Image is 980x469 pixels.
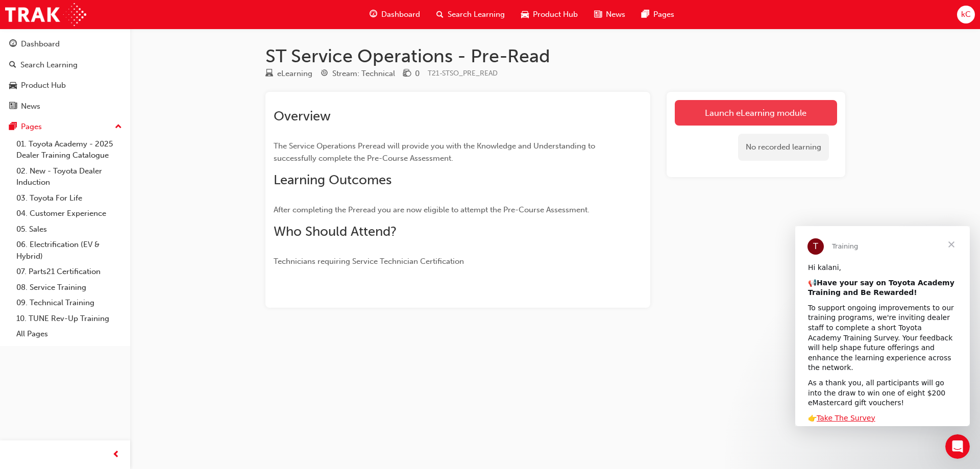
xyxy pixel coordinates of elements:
[738,134,829,161] div: No recorded learning
[274,224,397,239] span: Who Should Attend?
[274,141,597,163] span: The Service Operations Preread will provide you with the Knowledge and Understanding to successfu...
[586,4,633,25] a: news-iconNews
[957,6,975,23] button: kC
[277,68,312,80] div: eLearning
[274,205,590,214] span: After completing the Preread you are now eligible to attempt the Pre-Course Assessment.
[9,40,17,49] span: guage-icon
[21,121,42,133] div: Pages
[795,226,970,426] iframe: Intercom live chat message
[12,326,126,342] a: All Pages
[961,9,971,20] span: kC
[633,4,682,25] a: pages-iconPages
[428,4,513,25] a: search-iconSearch Learning
[521,8,529,21] span: car-icon
[274,172,391,188] span: Learning Outcomes
[274,257,464,266] span: Technicians requiring Service Technician Certification
[4,117,126,136] button: Pages
[4,35,126,54] a: Dashboard
[4,33,126,117] button: DashboardSearch LearningProduct HubNews
[370,8,377,21] span: guage-icon
[21,38,60,50] div: Dashboard
[9,122,17,132] span: pages-icon
[12,136,126,163] a: 01. Toyota Academy - 2025 Dealer Training Catalogue
[12,237,126,264] a: 06. Electrification (EV & Hybrid)
[675,100,837,126] a: Launch eLearning module
[403,67,420,80] div: Price
[332,68,395,80] div: Stream: Technical
[265,67,312,80] div: Type
[381,9,420,20] span: Dashboard
[265,69,273,79] span: learningResourceType_ELEARNING-icon
[428,69,498,78] span: Learning resource code
[9,61,16,70] span: search-icon
[12,264,126,280] a: 07. Parts21 Certification
[653,9,674,20] span: Pages
[321,69,328,79] span: target-icon
[415,68,420,80] div: 0
[4,97,126,116] a: News
[9,102,17,111] span: news-icon
[594,8,602,21] span: news-icon
[12,221,126,237] a: 05. Sales
[436,8,444,21] span: search-icon
[5,3,86,26] img: Trak
[321,67,395,80] div: Stream
[21,80,66,91] div: Product Hub
[642,8,649,21] span: pages-icon
[21,101,40,112] div: News
[112,449,120,461] span: prev-icon
[4,56,126,75] a: Search Learning
[12,190,126,206] a: 03. Toyota For Life
[12,295,126,311] a: 09. Technical Training
[12,206,126,221] a: 04. Customer Experience
[606,9,625,20] span: News
[12,280,126,295] a: 08. Service Training
[4,76,126,95] a: Product Hub
[20,59,78,71] div: Search Learning
[12,163,126,190] a: 02. New - Toyota Dealer Induction
[12,311,126,327] a: 10. TUNE Rev-Up Training
[945,434,970,459] iframe: Intercom live chat
[448,9,505,20] span: Search Learning
[513,4,586,25] a: car-iconProduct Hub
[361,4,428,25] a: guage-iconDashboard
[274,108,331,124] span: Overview
[533,9,578,20] span: Product Hub
[9,81,17,90] span: car-icon
[115,120,122,134] span: up-icon
[265,45,845,67] h1: ST Service Operations - Pre-Read
[403,69,411,79] span: money-icon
